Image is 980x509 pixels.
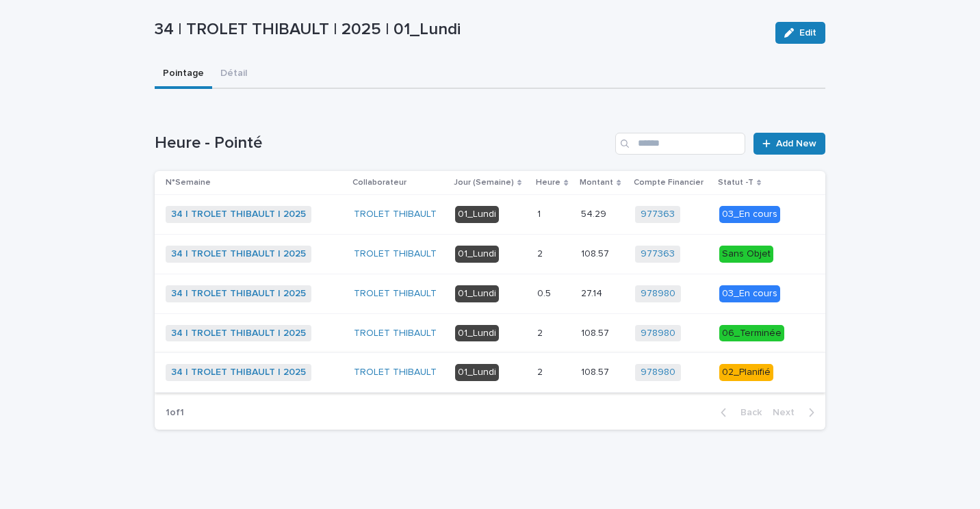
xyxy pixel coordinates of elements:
[732,408,762,417] span: Back
[581,325,612,339] p: 108.57
[354,367,437,378] a: TROLET THIBAULT
[710,406,767,419] button: Back
[155,20,764,40] p: 34 | TROLET THIBAULT | 2025 | 01_Lundi
[537,206,543,220] p: 1
[171,328,306,339] a: 34 | TROLET THIBAULT | 2025
[155,396,195,430] p: 1 of 1
[354,248,437,260] a: TROLET THIBAULT
[719,364,773,381] div: 02_Planifié
[537,325,545,339] p: 2
[455,206,499,223] div: 01_Lundi
[455,285,499,302] div: 01_Lundi
[354,209,437,220] a: TROLET THIBAULT
[171,367,306,378] a: 34 | TROLET THIBAULT | 2025
[581,206,609,220] p: 54.29
[155,274,825,313] tr: 34 | TROLET THIBAULT | 2025 TROLET THIBAULT 01_Lundi0.50.5 27.1427.14 978980 03_En cours
[536,175,560,190] p: Heure
[799,28,816,38] span: Edit
[166,175,211,190] p: N°Semaine
[171,288,306,300] a: 34 | TROLET THIBAULT | 2025
[454,175,514,190] p: Jour (Semaine)
[641,328,675,339] a: 978980
[155,353,825,393] tr: 34 | TROLET THIBAULT | 2025 TROLET THIBAULT 01_Lundi22 108.57108.57 978980 02_Planifié
[537,364,545,378] p: 2
[155,60,212,89] button: Pointage
[719,285,780,302] div: 03_En cours
[719,206,780,223] div: 03_En cours
[354,288,437,300] a: TROLET THIBAULT
[634,175,704,190] p: Compte Financier
[155,234,825,274] tr: 34 | TROLET THIBAULT | 2025 TROLET THIBAULT 01_Lundi22 108.57108.57 977363 Sans Objet
[641,367,675,378] a: 978980
[455,364,499,381] div: 01_Lundi
[718,175,753,190] p: Statut -T
[641,288,675,300] a: 978980
[171,248,306,260] a: 34 | TROLET THIBAULT | 2025
[775,22,825,44] button: Edit
[776,139,816,148] span: Add New
[581,246,612,260] p: 108.57
[354,328,437,339] a: TROLET THIBAULT
[537,285,554,300] p: 0.5
[171,209,306,220] a: 34 | TROLET THIBAULT | 2025
[537,246,545,260] p: 2
[773,408,803,417] span: Next
[155,195,825,235] tr: 34 | TROLET THIBAULT | 2025 TROLET THIBAULT 01_Lundi11 54.2954.29 977363 03_En cours
[767,406,825,419] button: Next
[155,133,610,153] h1: Heure - Pointé
[580,175,613,190] p: Montant
[719,246,773,263] div: Sans Objet
[581,285,605,300] p: 27.14
[455,325,499,342] div: 01_Lundi
[615,133,745,155] input: Search
[719,325,784,342] div: 06_Terminée
[641,209,675,220] a: 977363
[212,60,255,89] button: Détail
[352,175,407,190] p: Collaborateur
[581,364,612,378] p: 108.57
[641,248,675,260] a: 977363
[155,313,825,353] tr: 34 | TROLET THIBAULT | 2025 TROLET THIBAULT 01_Lundi22 108.57108.57 978980 06_Terminée
[455,246,499,263] div: 01_Lundi
[753,133,825,155] a: Add New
